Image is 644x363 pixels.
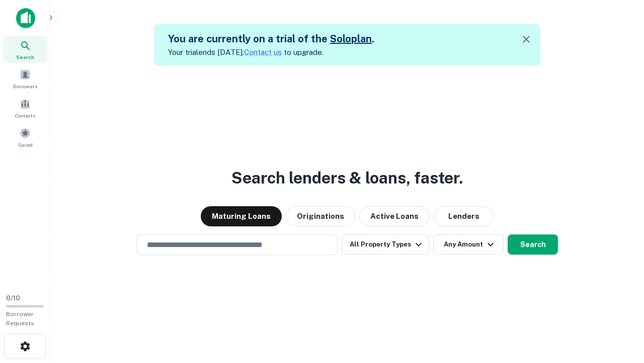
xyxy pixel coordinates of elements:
[342,234,429,255] button: All Property Types
[13,82,37,90] span: Borrowers
[3,124,47,151] a: Saved
[201,206,282,226] button: Maturing Loans
[15,111,35,119] span: Contacts
[433,234,504,255] button: Any Amount
[3,65,47,92] a: Borrowers
[231,166,463,190] h3: Search lenders & loans, faster.
[330,33,372,45] a: Soloplan
[359,206,430,226] button: Active Loans
[508,234,558,255] button: Search
[3,36,47,63] a: Search
[594,282,644,331] iframe: Chat Widget
[434,206,494,226] button: Lenders
[168,46,374,58] p: Your trial ends [DATE]. to upgrade.
[168,31,374,46] h5: You are currently on a trial of the .
[244,48,282,56] a: Contact us
[3,94,47,122] a: Contacts
[6,311,34,327] span: Borrower Requests
[16,53,34,61] span: Search
[6,294,20,302] span: 0 / 10
[286,206,355,226] button: Originations
[16,8,35,28] img: capitalize-icon.png
[18,141,33,149] span: Saved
